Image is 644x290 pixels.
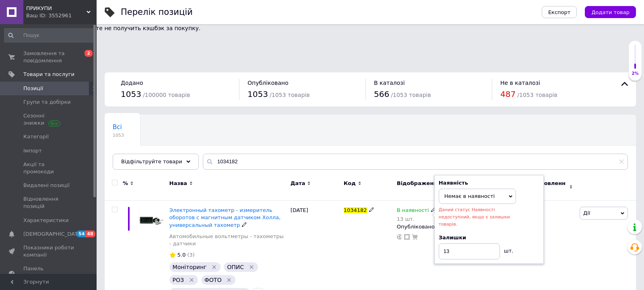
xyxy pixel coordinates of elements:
button: Додати товар [585,6,636,18]
span: / 1053 товарів [391,92,431,98]
span: Немає в наявності [444,193,495,199]
span: Позиції [23,85,43,92]
span: Видалені позиції [23,182,70,189]
input: Пошук [4,28,95,43]
span: Відновлення позицій [23,195,74,210]
span: 48 [86,230,95,237]
div: Наявність [439,179,539,187]
span: Імпорт [23,147,42,154]
span: / 100000 товарів [143,92,190,98]
span: Відфільтруйте товари [121,158,182,165]
span: [DEMOGRAPHIC_DATA] [23,230,83,238]
svg: Видалити мітку [188,277,195,283]
span: 566 [374,89,389,99]
span: Замовлення [533,180,567,194]
div: Перелік позицій [121,8,193,16]
div: шт. [500,243,516,255]
svg: Видалити мітку [248,264,255,270]
a: Электронный тахометр - измеритель оборотов с магнитным датчиком Холла, универсальный тахометр [169,207,281,228]
span: ФОТО [204,277,222,283]
span: Категорії [23,133,49,140]
span: Групи та добірки [23,99,71,106]
span: Акції та промокоди [23,161,74,175]
span: % [123,180,128,187]
span: Код [344,180,356,187]
div: Ваш ID: 3552961 [26,12,97,19]
span: Відображення [397,180,441,187]
span: 54 [76,230,86,237]
svg: Видалити мітку [226,277,232,283]
img: Электронный тахометр - измеритель оборотов с магнитным датчиком Холла, универсальный тахометр [137,207,165,235]
span: Сезонні знижки [23,112,74,127]
svg: Видалити мітку [211,264,217,270]
span: Додати товар [591,9,630,15]
span: Замовлення та повідомлення [23,50,74,64]
span: 487 [500,89,516,99]
span: Назва [169,180,187,187]
span: Показники роботи компанії [23,244,74,259]
span: РОЗ [173,277,184,283]
span: / 1053 товарів [517,92,557,98]
div: Залишки [439,234,539,241]
span: В наявності [397,207,429,216]
span: 5.0 [178,252,186,258]
div: Опубліковано [397,223,470,230]
span: Панель управління [23,265,74,280]
button: Експорт [542,6,577,18]
div: 2% [629,71,642,76]
span: Експорт [548,9,571,15]
span: Всі [113,123,122,131]
span: Моніторинг [173,264,207,270]
div: 13 шт. [397,216,436,222]
span: 1053 [113,132,124,138]
span: ОПИС [227,264,244,270]
span: Характеристики [23,217,69,224]
input: Пошук по назві позиції, артикулу і пошуковим запитам [203,154,628,170]
span: ПРИКУПИ [26,5,87,12]
span: / 1053 товарів [270,92,310,98]
span: Не в каталозі [500,80,540,86]
span: Опубліковано [248,80,289,86]
span: В каталозі [374,80,405,86]
span: 1053 [121,89,141,99]
span: 2 [85,50,93,57]
span: 1053 [248,89,268,99]
span: Товари та послуги [23,71,74,78]
span: Даний статус Наявності недоступний, якщо є залишки товарів. [439,207,510,227]
span: Дії [583,210,590,216]
span: (3) [187,252,194,258]
span: Додано [121,80,143,86]
span: Дата [291,180,305,187]
a: Автомобильные вольтметры - тахометры - датчики [169,233,287,247]
span: 1034182 [344,207,367,213]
